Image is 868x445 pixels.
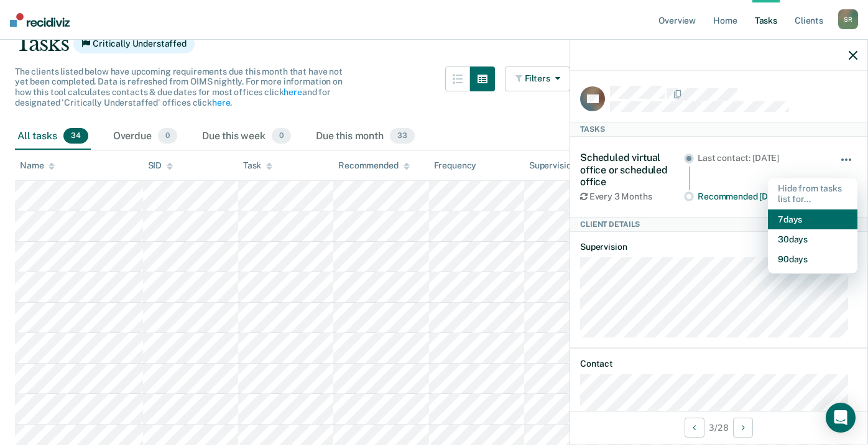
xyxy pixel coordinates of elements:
[698,191,823,202] div: Recommended [DATE]
[768,229,857,249] button: 30 days
[15,67,343,108] span: The clients listed below have upcoming requirements due this month that have not yet been complet...
[111,123,180,150] div: Overdue
[570,411,867,444] div: 3 / 28
[313,123,417,150] div: Due this month
[698,153,823,163] div: Last contact: [DATE]
[838,9,858,29] div: S R
[200,123,293,150] div: Due this week
[529,160,611,171] div: Supervision Level
[434,160,477,171] div: Frequency
[20,160,55,171] div: Name
[63,128,88,144] span: 34
[768,178,857,209] div: Hide from tasks list for...
[390,128,415,144] span: 33
[733,418,753,438] button: Next Client
[570,122,867,137] div: Tasks
[15,123,91,150] div: All tasks
[284,87,302,97] a: here
[768,249,857,269] button: 90 days
[338,160,409,171] div: Recommended
[243,160,272,171] div: Task
[73,34,195,53] span: Critically Understaffed
[580,359,857,369] dt: Contact
[580,242,857,252] dt: Supervision
[158,128,177,144] span: 0
[15,31,853,57] div: Tasks
[148,160,173,171] div: SID
[570,217,867,232] div: Client Details
[580,152,684,188] div: Scheduled virtual office or scheduled office
[272,128,291,144] span: 0
[768,209,857,229] button: 7 days
[685,418,704,438] button: Previous Client
[505,67,571,91] button: Filters
[826,403,856,433] div: Open Intercom Messenger
[10,13,70,27] img: Recidiviz
[212,98,230,108] a: here
[580,191,684,202] div: Every 3 Months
